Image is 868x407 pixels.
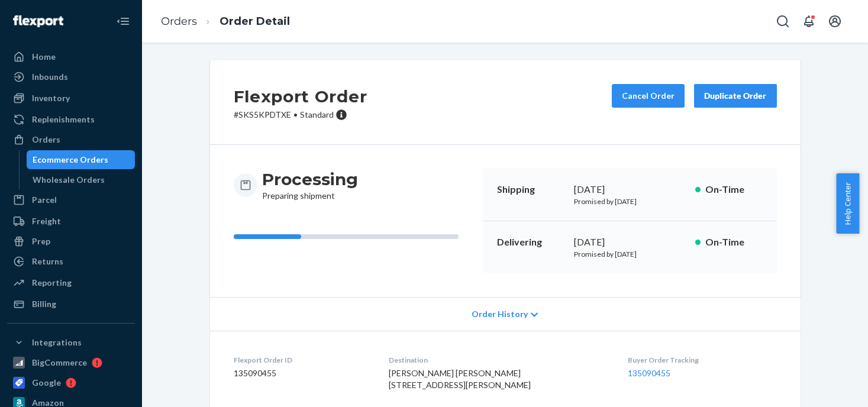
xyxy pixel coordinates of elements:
div: Home [32,51,56,63]
div: BigCommerce [32,357,87,369]
div: Prep [32,235,50,247]
p: Promised by [DATE] [574,196,686,206]
dt: Flexport Order ID [234,355,370,365]
button: Close Navigation [111,9,135,33]
a: Orders [7,130,135,149]
a: Inbounds [7,67,135,86]
a: Replenishments [7,110,135,129]
a: 135090455 [628,368,670,378]
a: Ecommerce Orders [27,150,135,169]
p: On-Time [705,183,763,196]
button: Open Search Box [771,9,795,33]
a: Parcel [7,190,135,209]
a: BigCommerce [7,353,135,372]
a: Prep [7,232,135,251]
p: Shipping [497,183,564,196]
img: Flexport logo [13,15,63,27]
span: [PERSON_NAME] [PERSON_NAME] [STREET_ADDRESS][PERSON_NAME] [389,368,531,390]
h2: Flexport Order [234,84,367,109]
a: Order Detail [220,15,290,28]
p: Delivering [497,235,564,249]
dt: Destination [389,355,609,365]
a: Wholesale Orders [27,170,135,189]
a: Orders [161,15,197,28]
dd: 135090455 [234,367,370,379]
div: Wholesale Orders [33,174,105,186]
button: Help Center [836,173,859,234]
div: Returns [32,256,63,267]
a: Billing [7,295,135,314]
div: Billing [32,298,56,310]
div: [DATE] [574,183,686,196]
div: Orders [32,134,60,146]
dt: Buyer Order Tracking [628,355,777,365]
button: Cancel Order [612,84,685,108]
ol: breadcrumbs [151,4,299,39]
button: Open notifications [797,9,821,33]
div: Preparing shipment [262,169,358,202]
a: Freight [7,212,135,231]
span: Order History [472,308,528,320]
button: Open account menu [823,9,847,33]
div: Parcel [32,194,57,206]
div: Inventory [32,92,70,104]
a: Google [7,373,135,392]
div: Duplicate Order [704,90,767,102]
div: Replenishments [32,114,95,125]
div: Integrations [32,337,82,348]
a: Returns [7,252,135,271]
div: Reporting [32,277,72,289]
p: On-Time [705,235,763,249]
h3: Processing [262,169,358,190]
div: Freight [32,215,61,227]
a: Home [7,47,135,66]
span: Standard [300,109,334,119]
div: Google [32,377,61,389]
div: Inbounds [32,71,68,83]
p: # SKS5KPDTXE [234,109,367,121]
a: Inventory [7,89,135,108]
button: Integrations [7,333,135,352]
div: [DATE] [574,235,686,249]
div: Ecommerce Orders [33,154,108,166]
button: Duplicate Order [694,84,777,108]
span: • [293,109,298,119]
p: Promised by [DATE] [574,249,686,259]
a: Reporting [7,273,135,292]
